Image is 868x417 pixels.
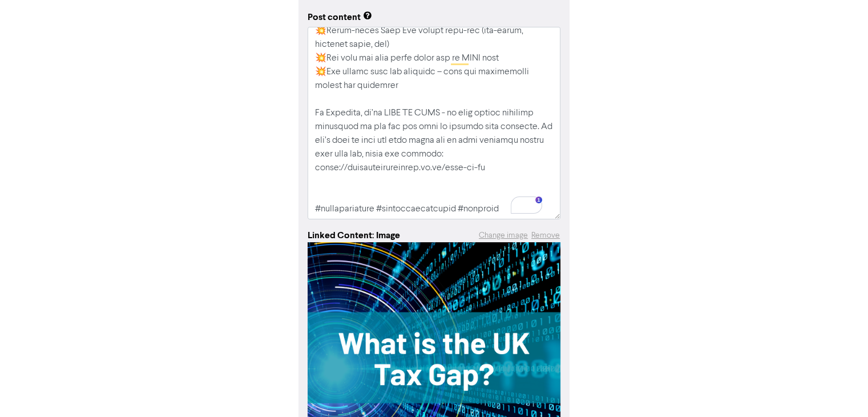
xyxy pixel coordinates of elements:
iframe: Chat Widget [811,362,868,417]
div: Post content [308,10,372,24]
button: Remove [531,229,560,242]
textarea: To enrich screen reader interactions, please activate Accessibility in Grammarly extension settings [308,27,560,219]
div: Linked Content: Image [308,228,400,242]
button: Change image [478,229,528,242]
